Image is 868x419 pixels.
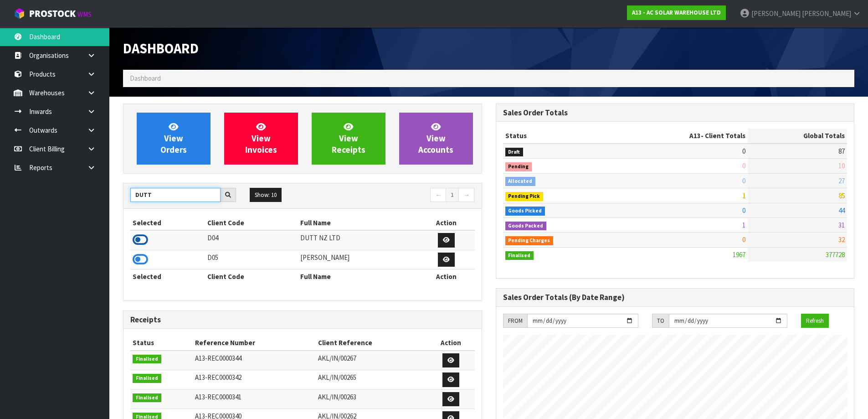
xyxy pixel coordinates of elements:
a: ← [430,188,446,202]
div: TO [652,314,669,328]
input: Search clients [130,188,221,202]
a: 1 [446,188,459,202]
span: AKL/IN/00267 [318,354,356,362]
span: View Receipts [332,121,365,155]
span: 85 [838,191,845,200]
span: Pending Charges [505,236,554,245]
span: 0 [742,176,745,185]
span: 377728 [826,250,845,259]
span: Finalised [133,355,161,364]
th: Status [503,129,617,143]
th: Action [427,336,474,350]
img: cube-alt.png [14,8,25,19]
span: View Orders [160,121,187,155]
span: [PERSON_NAME] [802,9,851,18]
th: Full Name [298,216,419,230]
a: ViewInvoices [224,113,298,165]
small: WMS [77,10,92,19]
span: Dashboard [123,40,199,57]
span: 27 [838,176,845,185]
nav: Page navigation [309,188,475,204]
h3: Sales Order Totals (By Date Range) [503,293,847,302]
span: A13-REC0000341 [195,393,241,401]
span: 87 [838,147,845,155]
button: Refresh [801,314,829,328]
span: 31 [838,221,845,229]
a: ViewOrders [137,113,211,165]
span: Goods Packed [505,222,547,231]
th: Client Code [205,269,298,284]
span: A13 [689,131,701,140]
strong: A13 - AC SOLAR WAREHOUSE LTD [632,9,721,16]
span: View Accounts [418,121,453,155]
td: D04 [205,230,298,250]
th: Selected [130,216,205,230]
td: D05 [205,250,298,269]
div: FROM [503,314,527,328]
span: Allocated [505,177,536,186]
span: 0 [742,235,745,244]
th: Reference Number [193,336,315,350]
th: Selected [130,269,205,284]
span: Finalised [505,251,534,260]
span: AKL/IN/00263 [318,393,356,401]
span: 0 [742,147,745,155]
td: DUTT NZ LTD [298,230,419,250]
th: - Client Totals [616,129,748,143]
span: Finalised [133,393,161,403]
th: Global Totals [748,129,847,143]
span: Draft [505,148,524,157]
a: A13 - AC SOLAR WAREHOUSE LTD [627,5,726,20]
h3: Receipts [130,316,475,324]
th: Status [130,336,193,350]
span: View Invoices [245,121,277,155]
a: ViewReceipts [312,113,385,165]
span: 32 [838,235,845,244]
span: Pending [505,162,532,171]
span: ProStock [29,8,76,20]
span: 1 [742,221,745,229]
span: 0 [742,161,745,170]
span: Goods Picked [505,207,545,216]
th: Full Name [298,269,419,284]
span: Pending Pick [505,192,544,201]
span: 1967 [733,250,745,259]
th: Client Code [205,216,298,230]
span: [PERSON_NAME] [751,9,801,18]
span: A13-REC0000344 [195,354,241,362]
span: 1 [742,191,745,200]
th: Action [418,269,474,284]
span: A13-REC0000342 [195,373,241,382]
span: Finalised [133,374,161,383]
th: Client Reference [316,336,427,350]
h3: Sales Order Totals [503,109,847,117]
span: Dashboard [130,74,161,83]
span: 10 [838,161,845,170]
button: Show: 10 [250,188,282,202]
a: → [458,188,474,202]
th: Action [418,216,474,230]
span: 0 [742,206,745,215]
a: ViewAccounts [399,113,473,165]
span: 44 [838,206,845,215]
td: [PERSON_NAME] [298,250,419,269]
span: AKL/IN/00265 [318,373,356,382]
